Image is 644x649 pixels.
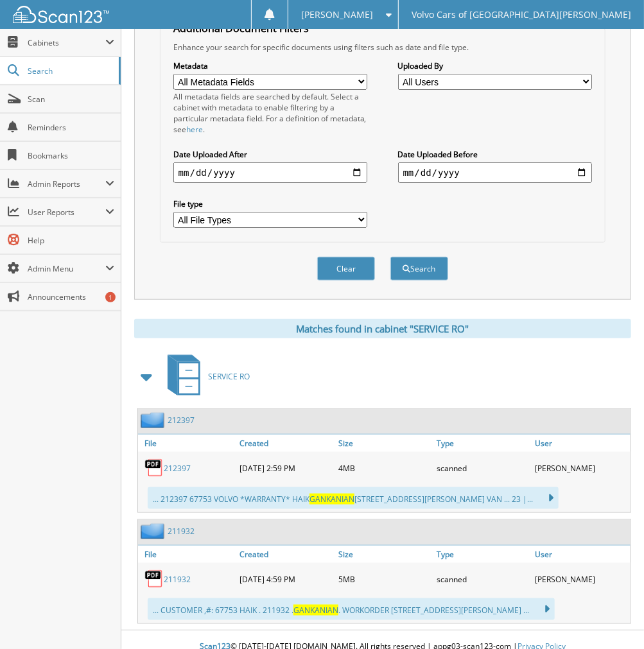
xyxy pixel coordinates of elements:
[28,37,105,48] span: Cabinets
[160,351,250,402] a: SERVICE RO
[398,149,593,160] label: Date Uploaded Before
[148,487,559,509] div: ... 212397 67753 VOLVO *WARRANTY* HAIK [STREET_ADDRESS][PERSON_NAME] VAN ... 23 |...
[236,435,335,452] a: Created
[236,455,335,481] div: [DATE] 2:59 PM
[173,60,368,71] label: Metadata
[164,463,191,474] a: 212397
[335,435,433,452] a: Size
[28,178,105,189] span: Admin Reports
[532,546,631,563] a: User
[433,566,532,592] div: scanned
[173,91,368,135] div: All metadata fields are searched by default. Select a cabinet with metadata to enable filtering b...
[144,458,164,478] img: PDF.png
[309,494,354,505] span: GANKANIAN
[433,546,532,563] a: Type
[167,42,599,53] div: Enhance your search for specific documents using filters such as date and file type.
[141,523,168,539] img: folder2.png
[148,598,555,620] div: ... CUSTOMER ,#: 67753 HAIK . 211932 . . WORKORDER [STREET_ADDRESS][PERSON_NAME] ...
[138,546,236,563] a: File
[138,435,236,452] a: File
[390,257,448,281] button: Search
[173,162,368,183] input: start
[412,11,631,19] span: Volvo Cars of [GEOGRAPHIC_DATA][PERSON_NAME]
[28,235,114,246] span: Help
[28,291,114,302] span: Announcements
[105,292,116,302] div: 1
[168,526,195,537] a: 211932
[398,60,593,71] label: Uploaded By
[28,122,114,133] span: Reminders
[28,65,112,76] span: Search
[141,412,168,428] img: folder2.png
[433,455,532,481] div: scanned
[164,574,191,585] a: 211932
[134,319,631,338] div: Matches found in cabinet "SERVICE RO"
[173,149,368,160] label: Date Uploaded After
[173,198,368,209] label: File type
[335,546,433,563] a: Size
[433,435,532,452] a: Type
[317,257,375,281] button: Clear
[532,435,631,452] a: User
[532,566,631,592] div: [PERSON_NAME]
[301,11,373,19] span: [PERSON_NAME]
[28,207,105,218] span: User Reports
[28,263,105,274] span: Admin Menu
[532,455,631,481] div: [PERSON_NAME]
[335,455,433,481] div: 4MB
[236,566,335,592] div: [DATE] 4:59 PM
[28,150,114,161] span: Bookmarks
[186,124,203,135] a: here
[236,546,335,563] a: Created
[144,569,164,589] img: PDF.png
[398,162,593,183] input: end
[293,605,338,616] span: GANKANIAN
[208,371,250,382] span: S E R V I C E R O
[580,587,644,649] iframe: Chat Widget
[168,415,195,426] a: 212397
[335,566,433,592] div: 5MB
[28,94,114,105] span: Scan
[13,6,109,23] img: scan123-logo-white.svg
